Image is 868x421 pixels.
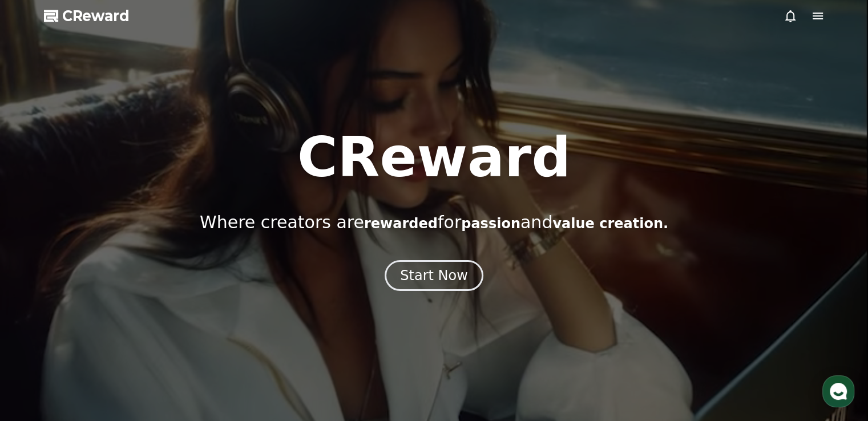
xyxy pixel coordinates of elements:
a: Messages [75,326,147,355]
div: Start Now [400,266,468,285]
p: Where creators are for and [200,212,668,233]
span: rewarded [364,216,438,232]
a: CReward [44,7,130,25]
button: Start Now [385,260,483,291]
span: passion [461,216,520,232]
span: Settings [169,343,197,353]
span: Home [29,343,49,353]
span: value creation. [552,216,668,232]
span: Messages [95,344,128,353]
span: CReward [62,7,130,25]
h1: CReward [297,130,571,185]
a: Home [3,326,75,355]
a: Settings [147,326,219,355]
a: Start Now [385,272,483,282]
